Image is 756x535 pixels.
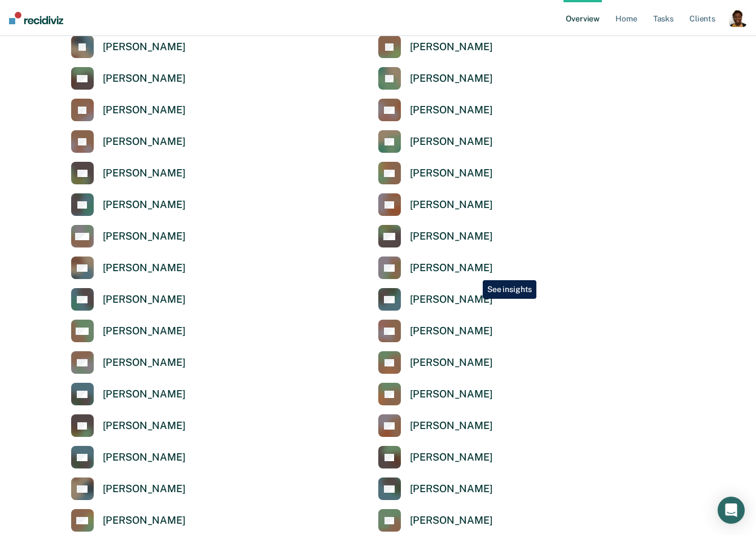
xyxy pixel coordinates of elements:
a: [PERSON_NAME] [71,288,186,311]
a: [PERSON_NAME] [71,383,186,405]
a: [PERSON_NAME] [378,193,493,216]
div: [PERSON_NAME] [103,167,186,180]
a: [PERSON_NAME] [71,67,186,90]
div: [PERSON_NAME] [410,167,493,180]
a: [PERSON_NAME] [71,257,186,279]
div: [PERSON_NAME] [410,451,493,464]
div: [PERSON_NAME] [410,198,493,211]
a: [PERSON_NAME] [71,36,186,58]
div: [PERSON_NAME] [103,419,186,432]
div: [PERSON_NAME] [410,135,493,148]
a: [PERSON_NAME] [378,477,493,500]
div: Open Intercom Messenger [718,497,745,524]
div: [PERSON_NAME] [410,356,493,369]
img: Recidiviz [9,12,63,24]
a: [PERSON_NAME] [378,99,493,121]
div: [PERSON_NAME] [103,104,186,117]
div: [PERSON_NAME] [103,483,186,496]
a: [PERSON_NAME] [71,320,186,342]
div: [PERSON_NAME] [410,293,493,306]
a: [PERSON_NAME] [378,288,493,311]
div: [PERSON_NAME] [410,483,493,496]
a: [PERSON_NAME] [378,383,493,405]
a: [PERSON_NAME] [71,225,186,247]
a: [PERSON_NAME] [71,351,186,374]
div: [PERSON_NAME] [103,514,186,527]
div: [PERSON_NAME] [103,262,186,275]
div: [PERSON_NAME] [103,198,186,211]
div: [PERSON_NAME] [410,514,493,527]
a: [PERSON_NAME] [71,414,186,437]
div: [PERSON_NAME] [103,230,186,243]
div: [PERSON_NAME] [103,451,186,464]
a: [PERSON_NAME] [71,446,186,468]
a: [PERSON_NAME] [378,320,493,342]
div: [PERSON_NAME] [410,262,493,275]
div: [PERSON_NAME] [410,419,493,432]
div: [PERSON_NAME] [103,41,186,54]
a: [PERSON_NAME] [378,509,493,532]
div: [PERSON_NAME] [410,104,493,117]
div: [PERSON_NAME] [103,388,186,401]
div: [PERSON_NAME] [103,356,186,369]
a: [PERSON_NAME] [378,162,493,184]
div: [PERSON_NAME] [103,72,186,85]
div: [PERSON_NAME] [410,72,493,85]
div: [PERSON_NAME] [410,325,493,338]
div: [PERSON_NAME] [410,230,493,243]
a: [PERSON_NAME] [378,446,493,468]
div: [PERSON_NAME] [103,293,186,306]
a: [PERSON_NAME] [71,99,186,121]
div: [PERSON_NAME] [410,41,493,54]
a: [PERSON_NAME] [378,130,493,153]
div: [PERSON_NAME] [410,388,493,401]
div: [PERSON_NAME] [103,325,186,338]
a: [PERSON_NAME] [378,67,493,90]
a: [PERSON_NAME] [71,509,186,532]
a: [PERSON_NAME] [71,130,186,153]
a: [PERSON_NAME] [71,477,186,500]
a: [PERSON_NAME] [71,193,186,216]
a: [PERSON_NAME] [378,225,493,247]
div: [PERSON_NAME] [103,135,186,148]
a: [PERSON_NAME] [378,36,493,58]
a: [PERSON_NAME] [378,257,493,279]
a: [PERSON_NAME] [378,414,493,437]
a: [PERSON_NAME] [71,162,186,184]
a: [PERSON_NAME] [378,351,493,374]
